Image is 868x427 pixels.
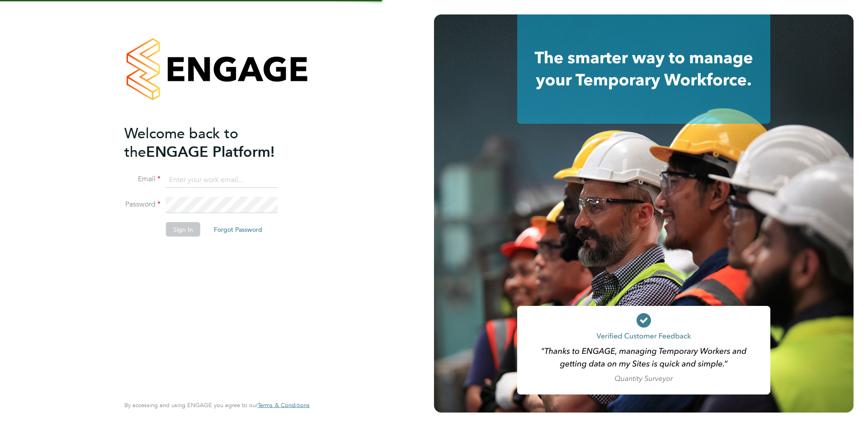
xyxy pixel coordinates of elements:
label: Password [124,200,160,209]
button: Sign In [166,222,200,237]
button: Forgot Password [207,222,269,237]
a: Terms & Conditions [258,402,310,409]
span: By accessing and using ENGAGE you agree to our [124,401,310,409]
span: Welcome back to the [124,124,238,160]
h2: ENGAGE Platform! [124,124,301,161]
input: Enter your work email... [166,172,278,188]
label: Email [124,174,160,184]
